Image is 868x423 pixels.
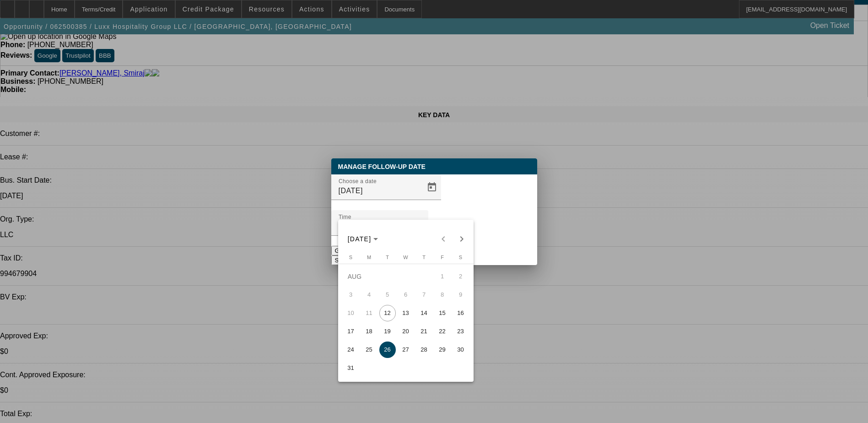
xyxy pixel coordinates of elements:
span: 15 [434,305,451,321]
span: 11 [361,305,377,321]
span: 2 [453,268,469,285]
span: [DATE] [348,235,372,243]
span: 4 [361,287,377,303]
span: F [441,255,444,260]
button: August 7, 2025 [415,286,433,304]
span: M [367,255,371,260]
button: August 30, 2025 [452,341,470,359]
span: 28 [416,342,432,358]
button: August 26, 2025 [378,341,397,359]
span: W [403,255,408,260]
span: S [459,255,462,260]
span: 22 [434,323,451,340]
button: August 29, 2025 [433,341,452,359]
button: August 11, 2025 [360,304,378,322]
span: 30 [453,342,469,358]
button: August 22, 2025 [433,322,452,341]
span: 23 [453,323,469,340]
span: T [386,255,389,260]
button: Choose month and year [344,231,382,247]
button: August 18, 2025 [360,322,378,341]
span: 5 [379,287,396,303]
button: August 8, 2025 [433,286,452,304]
span: 16 [453,305,469,321]
button: August 3, 2025 [342,286,360,304]
span: 9 [453,287,469,303]
button: August 13, 2025 [397,304,415,322]
span: S [349,255,352,260]
button: August 27, 2025 [397,341,415,359]
button: August 1, 2025 [433,267,452,286]
button: August 14, 2025 [415,304,433,322]
button: August 15, 2025 [433,304,452,322]
span: T [422,255,426,260]
button: August 23, 2025 [452,322,470,341]
span: 25 [361,342,377,358]
span: 6 [398,287,414,303]
span: 10 [343,305,359,321]
span: 3 [343,287,359,303]
span: 20 [398,323,414,340]
button: Next month [453,230,471,248]
button: August 21, 2025 [415,322,433,341]
button: August 17, 2025 [342,322,360,341]
button: August 9, 2025 [452,286,470,304]
span: 7 [416,287,432,303]
button: August 31, 2025 [342,359,360,377]
span: 12 [379,305,396,321]
span: 1 [434,268,451,285]
span: 26 [379,342,396,358]
span: 27 [398,342,414,358]
span: 18 [361,323,377,340]
button: August 4, 2025 [360,286,378,304]
span: 31 [343,360,359,376]
span: 19 [379,323,396,340]
button: August 10, 2025 [342,304,360,322]
span: 21 [416,323,432,340]
button: August 24, 2025 [342,341,360,359]
button: August 5, 2025 [378,286,397,304]
span: 29 [434,342,451,358]
button: August 25, 2025 [360,341,378,359]
button: August 20, 2025 [397,322,415,341]
span: 14 [416,305,432,321]
button: August 12, 2025 [378,304,397,322]
td: AUG [342,267,433,286]
span: 8 [434,287,451,303]
button: August 19, 2025 [378,322,397,341]
span: 13 [398,305,414,321]
button: August 28, 2025 [415,341,433,359]
button: August 2, 2025 [452,267,470,286]
span: 24 [343,342,359,358]
span: 17 [343,323,359,340]
button: August 16, 2025 [452,304,470,322]
button: August 6, 2025 [397,286,415,304]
